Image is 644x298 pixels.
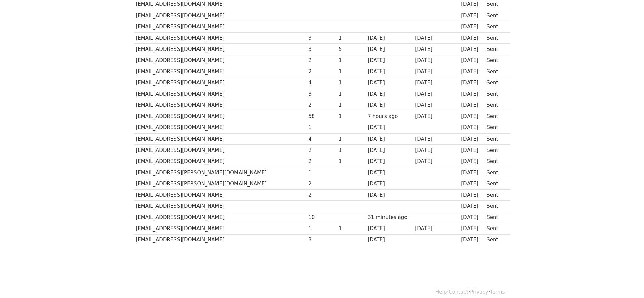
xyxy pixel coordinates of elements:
div: [DATE] [415,113,458,120]
div: [DATE] [461,34,483,42]
td: Sent [485,234,506,245]
div: Sohbet Aracı [610,265,644,298]
a: Help [435,289,447,295]
td: Sent [485,190,506,201]
div: [DATE] [415,90,458,98]
div: 4 [308,135,335,143]
div: [DATE] [461,124,483,132]
td: Sent [485,100,506,111]
td: [EMAIL_ADDRESS][DOMAIN_NAME] [134,88,307,100]
div: 2 [308,68,335,76]
td: Sent [485,167,506,178]
td: [EMAIL_ADDRESS][DOMAIN_NAME] [134,55,307,66]
div: 1 [308,124,335,132]
div: [DATE] [461,0,483,8]
div: [DATE] [368,79,412,87]
td: [EMAIL_ADDRESS][DOMAIN_NAME] [134,66,307,77]
td: [EMAIL_ADDRESS][DOMAIN_NAME] [134,44,307,55]
div: 31 minutes ago [368,214,412,221]
div: [DATE] [368,169,412,177]
div: 7 hours ago [368,113,412,120]
td: Sent [485,223,506,234]
div: [DATE] [415,57,458,64]
div: 1 [308,169,335,177]
div: 2 [308,191,335,199]
td: [EMAIL_ADDRESS][DOMAIN_NAME] [134,201,307,212]
div: [DATE] [415,225,458,233]
td: Sent [485,133,506,144]
div: [DATE] [415,158,458,165]
div: 2 [308,57,335,64]
div: [DATE] [368,57,412,64]
div: [DATE] [461,45,483,53]
td: Sent [485,44,506,55]
div: [DATE] [415,34,458,42]
div: 1 [339,158,365,165]
td: Sent [485,156,506,167]
div: [DATE] [368,45,412,53]
td: Sent [485,77,506,88]
td: Sent [485,178,506,190]
div: [DATE] [461,135,483,143]
td: Sent [485,10,506,21]
div: 2 [308,158,335,165]
div: [DATE] [461,225,483,233]
div: 1 [339,146,365,154]
div: [DATE] [368,225,412,233]
div: 1 [339,90,365,98]
td: Sent [485,111,506,122]
div: [DATE] [368,124,412,132]
div: [DATE] [368,191,412,199]
div: 3 [308,45,335,53]
div: 3 [308,34,335,42]
div: [DATE] [461,79,483,87]
div: 2 [308,101,335,109]
div: [DATE] [461,146,483,154]
div: 1 [308,225,335,233]
td: [EMAIL_ADDRESS][DOMAIN_NAME] [134,212,307,223]
div: 2 [308,180,335,188]
td: [EMAIL_ADDRESS][DOMAIN_NAME] [134,10,307,21]
td: [EMAIL_ADDRESS][DOMAIN_NAME] [134,223,307,234]
iframe: Chat Widget [610,265,644,298]
td: Sent [485,212,506,223]
a: Privacy [470,289,488,295]
div: [DATE] [461,101,483,109]
div: [DATE] [368,68,412,76]
td: Sent [485,21,506,32]
div: 58 [308,113,335,120]
div: 3 [308,90,335,98]
td: [EMAIL_ADDRESS][PERSON_NAME][DOMAIN_NAME] [134,178,307,190]
div: [DATE] [368,101,412,109]
div: [DATE] [461,158,483,165]
td: Sent [485,122,506,133]
td: [EMAIL_ADDRESS][DOMAIN_NAME] [134,32,307,43]
div: [DATE] [415,101,458,109]
div: 1 [339,34,365,42]
div: [DATE] [415,79,458,87]
div: [DATE] [461,90,483,98]
div: [DATE] [461,191,483,199]
div: [DATE] [368,236,412,244]
td: Sent [485,55,506,66]
div: 1 [339,113,365,120]
div: [DATE] [461,169,483,177]
div: [DATE] [368,146,412,154]
div: [DATE] [415,146,458,154]
div: [DATE] [461,236,483,244]
div: 2 [308,146,335,154]
div: [DATE] [415,68,458,76]
div: [DATE] [461,180,483,188]
td: [EMAIL_ADDRESS][DOMAIN_NAME] [134,234,307,245]
div: 1 [339,57,365,64]
div: [DATE] [461,57,483,64]
td: [EMAIL_ADDRESS][DOMAIN_NAME] [134,100,307,111]
div: [DATE] [461,113,483,120]
div: [DATE] [368,180,412,188]
div: [DATE] [461,68,483,76]
div: [DATE] [461,202,483,210]
div: 1 [339,225,365,233]
td: [EMAIL_ADDRESS][DOMAIN_NAME] [134,156,307,167]
td: [EMAIL_ADDRESS][PERSON_NAME][DOMAIN_NAME] [134,167,307,178]
div: [DATE] [368,90,412,98]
